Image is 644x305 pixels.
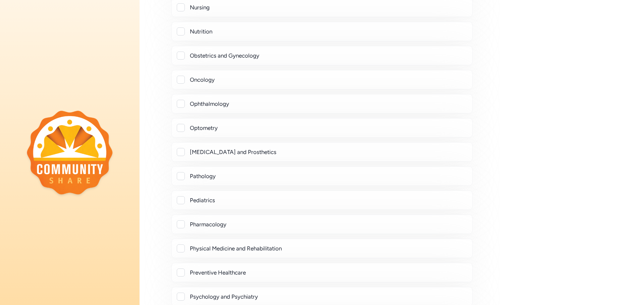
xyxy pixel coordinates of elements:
[190,196,467,204] div: Pediatrics
[190,148,467,156] div: [MEDICAL_DATA] and Prosthetics
[190,220,467,228] div: Pharmacology
[190,172,467,180] div: Pathology
[190,52,467,60] div: Obstetrics and Gynecology
[190,244,467,252] div: Physical Medicine and Rehabilitation
[190,124,467,132] div: Optometry
[190,100,467,108] div: Ophthalmology
[27,110,113,194] img: logo
[190,27,467,35] div: Nutrition
[190,269,467,277] div: Preventive Healthcare
[190,3,467,11] div: Nursing
[190,76,467,84] div: Oncology
[190,293,467,301] div: Psychology and Psychiatry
